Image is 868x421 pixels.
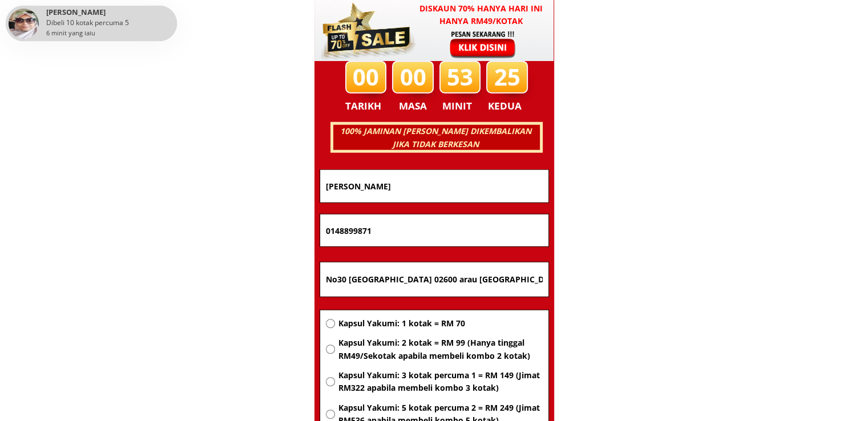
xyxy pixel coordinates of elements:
[323,170,546,203] input: Nama penuh
[323,214,546,246] input: Nombor Telefon Bimbit
[345,98,393,114] h3: TARIKH
[338,337,542,362] span: Kapsul Yakumi: 2 kotak = RM 99 (Hanya tinggal RM49/Sekotak apabila membeli kombo 2 kotak)
[394,98,433,114] h3: MASA
[332,125,539,151] h3: 100% JAMINAN [PERSON_NAME] DIKEMBALIKAN JIKA TIDAK BERKESAN
[338,369,542,395] span: Kapsul Yakumi: 3 kotak percuma 1 = RM 149 (Jimat RM322 apabila membeli kombo 3 kotak)
[488,98,525,114] h3: KEDUA
[323,262,546,297] input: Alamat
[409,2,554,28] h3: Diskaun 70% hanya hari ini hanya RM49/kotak
[442,98,477,114] h3: MINIT
[338,317,542,330] span: Kapsul Yakumi: 1 kotak = RM 70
